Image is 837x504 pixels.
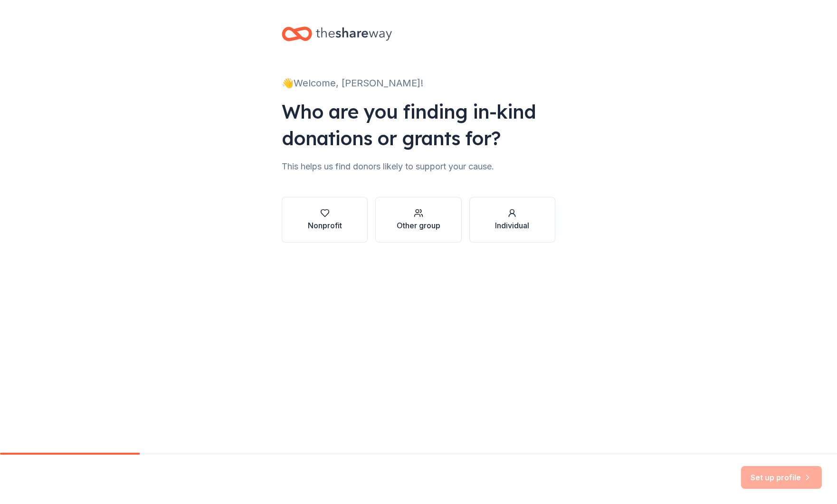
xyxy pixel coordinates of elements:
div: Nonprofit [308,220,342,231]
button: Other group [375,197,461,243]
div: Who are you finding in-kind donations or grants for? [282,98,555,151]
button: Nonprofit [282,197,368,243]
div: Other group [397,220,440,231]
div: Individual [495,220,529,231]
button: Individual [469,197,555,243]
div: This helps us find donors likely to support your cause. [282,159,555,174]
div: 👋 Welcome, [PERSON_NAME]! [282,75,555,91]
